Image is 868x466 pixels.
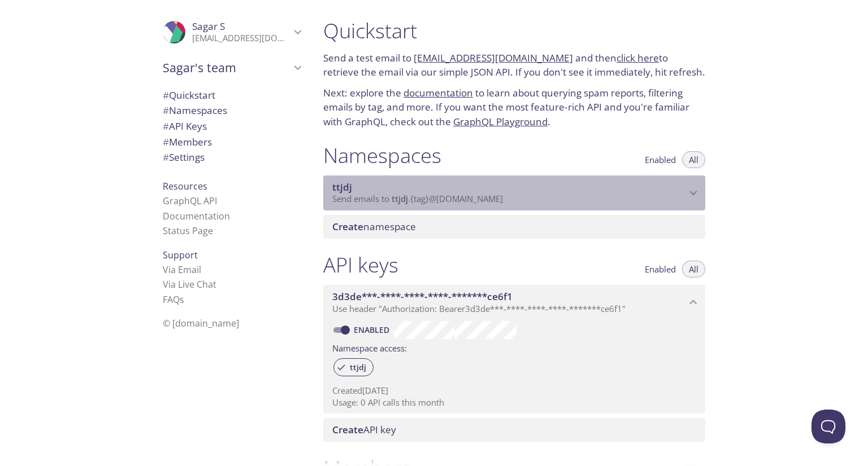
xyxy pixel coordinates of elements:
[163,89,169,102] span: #
[332,193,503,204] span: Send emails to . {tag} @[DOMAIN_NAME]
[163,195,217,207] a: GraphQL API
[180,293,184,306] span: s
[163,293,184,306] a: FAQ
[323,143,441,168] h1: Namespaces
[163,104,227,117] span: Namespaces
[163,135,212,148] span: Members
[154,134,310,150] div: Members
[323,18,705,43] h1: Quickstart
[403,86,473,99] a: documentation
[163,120,207,133] span: API Keys
[332,423,396,436] span: API key
[333,358,374,376] div: ttjdj
[163,263,201,276] a: Via Email
[154,14,310,51] div: Sagar S
[682,151,705,168] button: All
[323,418,705,442] div: Create API Key
[154,87,310,103] div: Quickstart
[638,261,683,278] button: Enabled
[343,362,373,372] span: ttjdj
[154,150,310,165] div: Team Settings
[323,86,705,129] p: Next: explore the to learn about querying spam reports, filtering emails by tag, and more. If you...
[154,103,310,118] div: Namespaces
[154,53,310,82] div: Sagar's team
[323,215,705,239] div: Create namespace
[332,423,363,436] span: Create
[163,225,213,237] a: Status Page
[414,51,573,64] a: [EMAIL_ADDRESS][DOMAIN_NAME]
[163,278,216,291] a: Via Live Chat
[192,20,225,33] span: Sagar S
[154,118,310,134] div: API Keys
[392,193,408,204] span: ttjdj
[323,252,398,278] h1: API keys
[163,120,169,133] span: #
[163,151,169,164] span: #
[163,151,205,164] span: Settings
[352,324,394,335] a: Enabled
[332,220,416,233] span: namespace
[682,261,705,278] button: All
[323,175,705,210] div: ttjdj namespace
[332,397,696,408] p: Usage: 0 API calls this month
[811,410,845,443] iframe: Help Scout Beacon - Open
[163,104,169,117] span: #
[163,135,169,148] span: #
[163,89,215,102] span: Quickstart
[332,181,352,194] span: ttjdj
[192,33,290,44] p: [EMAIL_ADDRESS][DOMAIN_NAME]
[332,385,696,397] p: Created [DATE]
[163,210,230,222] a: Documentation
[163,317,239,329] span: © [DOMAIN_NAME]
[332,220,363,233] span: Create
[163,180,207,192] span: Resources
[617,51,659,64] a: click here
[323,51,705,80] p: Send a test email to and then to retrieve the email via our simple JSON API. If you don't see it ...
[163,60,290,76] span: Sagar's team
[638,151,683,168] button: Enabled
[163,249,198,261] span: Support
[453,115,548,128] a: GraphQL Playground
[332,339,407,355] label: Namespace access:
